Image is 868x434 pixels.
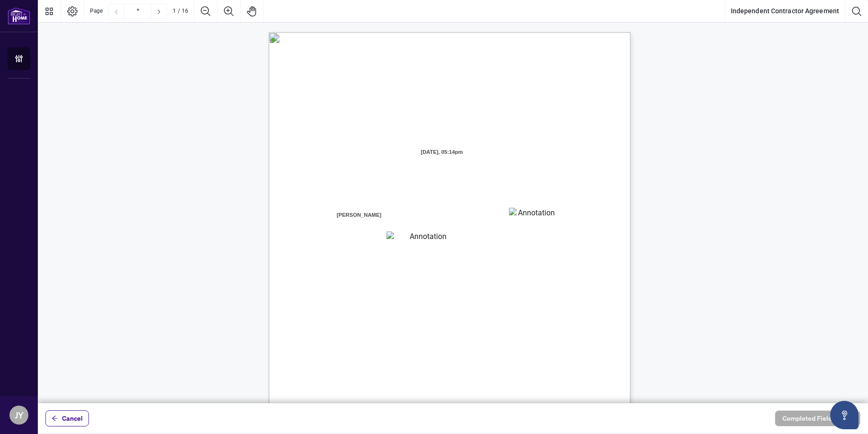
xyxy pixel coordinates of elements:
button: Completed Fields 0 of 1 [775,410,860,426]
button: Cancel [45,410,89,426]
span: Cancel [62,411,83,426]
span: arrow-left [52,415,58,422]
span: JY [15,408,24,422]
button: Open asap [830,401,859,429]
img: logo [8,7,30,25]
